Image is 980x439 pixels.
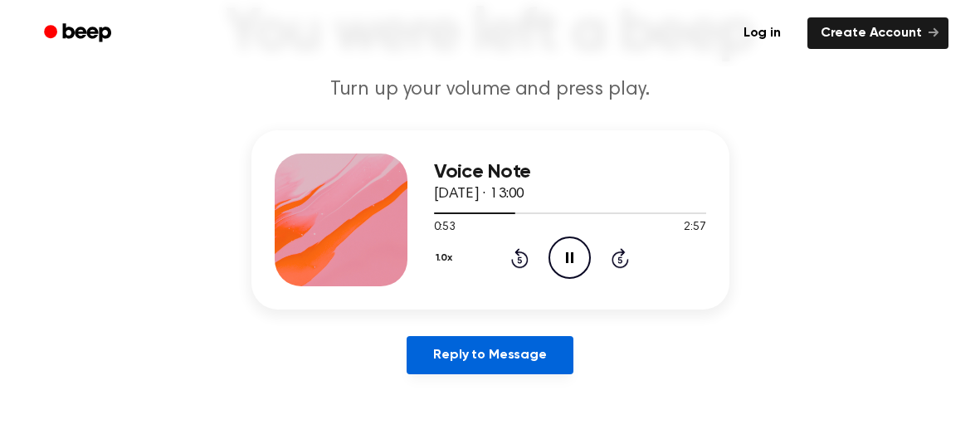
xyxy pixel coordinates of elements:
[727,14,797,52] a: Log in
[434,187,525,202] span: [DATE] · 13:00
[434,161,706,183] h3: Voice Note
[434,244,459,272] button: 1.0x
[434,219,456,237] span: 0:53
[684,219,705,237] span: 2:57
[407,336,573,374] a: Reply to Message
[32,17,126,50] a: Beep
[172,76,809,104] p: Turn up your volume and press play.
[807,17,948,49] a: Create Account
